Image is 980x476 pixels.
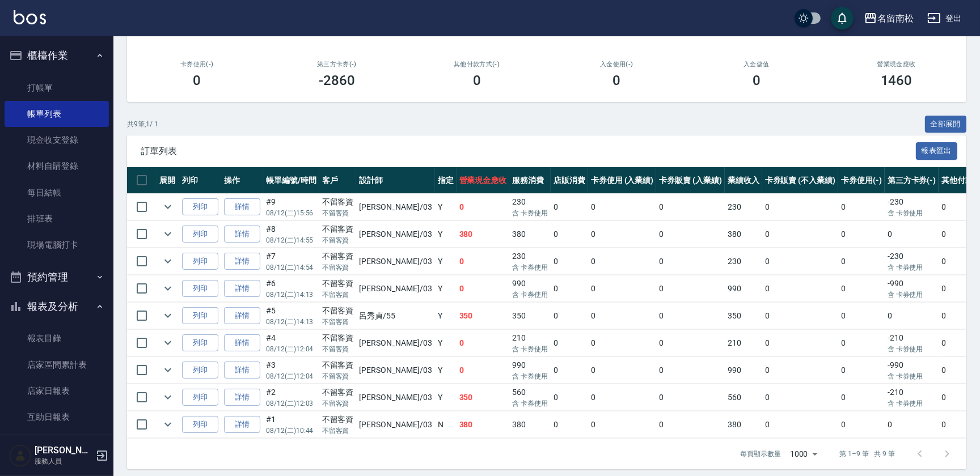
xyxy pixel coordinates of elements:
button: 櫃檯作業 [5,41,109,70]
div: 不留客資 [322,250,354,262]
p: 共 9 筆, 1 / 1 [127,119,158,129]
td: 380 [509,221,551,248]
a: 詳情 [224,280,260,297]
td: #1 [263,411,319,438]
h3: 0 [473,73,481,88]
th: 設計師 [356,167,434,194]
button: expand row [159,226,176,243]
td: [PERSON_NAME] /03 [356,330,434,356]
td: 380 [457,221,510,248]
a: 詳情 [224,198,260,216]
td: 0 [551,221,588,248]
p: 含 卡券使用 [888,398,936,409]
td: 350 [725,303,762,329]
h2: 入金儲值 [700,61,813,68]
td: [PERSON_NAME] /03 [356,248,434,275]
button: 列印 [182,416,218,433]
a: 材料自購登錄 [5,153,109,179]
p: 含 卡券使用 [512,398,548,409]
td: 0 [656,411,725,438]
td: #5 [263,303,319,329]
td: 0 [588,384,657,411]
td: 0 [885,411,939,438]
td: 0 [838,330,885,356]
p: 不留客資 [322,317,354,327]
a: 現金收支登錄 [5,127,109,153]
span: 訂單列表 [141,146,916,157]
td: [PERSON_NAME] /03 [356,221,434,248]
button: expand row [159,198,176,215]
th: 卡券販賣 (不入業績) [762,167,838,194]
p: 不留客資 [322,371,354,381]
a: 店家日報表 [5,378,109,404]
th: 列印 [179,167,221,194]
th: 業績收入 [725,167,762,194]
td: #8 [263,221,319,248]
td: 0 [838,384,885,411]
td: 0 [457,248,510,275]
td: 0 [551,275,588,302]
a: 互助排行榜 [5,430,109,456]
td: -230 [885,248,939,275]
td: 0 [656,275,725,302]
button: 列印 [182,389,218,406]
td: 0 [885,303,939,329]
td: Y [435,221,457,248]
td: Y [435,384,457,411]
button: 列印 [182,280,218,297]
td: Y [435,330,457,356]
td: 0 [762,194,838,220]
td: 0 [551,357,588,384]
div: 不留客資 [322,386,354,398]
td: N [435,411,457,438]
div: 不留客資 [322,278,354,290]
td: 0 [588,303,657,329]
button: expand row [159,362,176,379]
a: 排班表 [5,206,109,232]
h2: 營業現金應收 [840,61,953,68]
a: 帳單列表 [5,101,109,127]
td: [PERSON_NAME] /03 [356,357,434,384]
td: 0 [656,330,725,356]
td: 0 [762,384,838,411]
td: -990 [885,357,939,384]
td: #3 [263,357,319,384]
button: 名留南松 [859,7,918,30]
td: 0 [588,357,657,384]
th: 客戶 [319,167,357,194]
td: 230 [725,248,762,275]
button: 預約管理 [5,262,109,292]
td: 230 [509,248,551,275]
p: 含 卡券使用 [888,208,936,218]
td: 0 [551,384,588,411]
td: 990 [725,357,762,384]
td: 0 [838,411,885,438]
p: 08/12 (二) 14:55 [266,235,316,245]
th: 卡券使用(-) [838,167,885,194]
td: 0 [762,357,838,384]
button: expand row [159,307,176,324]
p: 第 1–9 筆 共 9 筆 [840,449,895,459]
td: -230 [885,194,939,220]
button: save [831,7,854,29]
td: 0 [656,303,725,329]
p: 08/12 (二) 10:44 [266,426,316,436]
h5: [PERSON_NAME] [35,445,92,456]
a: 詳情 [224,307,260,325]
td: 0 [838,303,885,329]
td: #4 [263,330,319,356]
p: 不留客資 [322,290,354,300]
td: Y [435,357,457,384]
p: 含 卡券使用 [512,371,548,381]
h2: 第三方卡券(-) [281,61,394,68]
p: 08/12 (二) 15:56 [266,208,316,218]
p: 含 卡券使用 [888,344,936,354]
td: 0 [588,330,657,356]
div: 不留客資 [322,414,354,426]
th: 店販消費 [551,167,588,194]
td: 0 [457,330,510,356]
h3: 0 [193,73,201,88]
td: 0 [838,357,885,384]
td: 0 [551,411,588,438]
td: 0 [551,303,588,329]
